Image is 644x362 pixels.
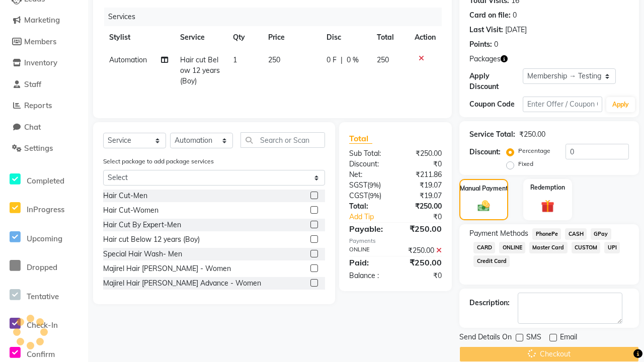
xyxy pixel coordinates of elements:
span: PhonePe [532,228,561,240]
input: Search or Scan [240,132,325,148]
div: ONLINE [342,245,395,256]
div: Hair cut Below 12 years (Boy) [103,234,200,245]
img: _cash.svg [474,199,494,213]
span: Dropped [27,262,57,272]
div: ₹250.00 [395,256,449,268]
label: Select package to add package services [103,157,214,166]
img: _gift.svg [537,198,558,214]
span: ONLINE [499,242,525,253]
span: CGST [349,191,368,200]
button: Apply [606,97,635,112]
div: ( ) [342,180,395,191]
div: Apply Discount [469,71,523,92]
div: Points: [469,39,492,50]
span: SGST [349,180,367,190]
div: Discount: [342,159,395,169]
div: Majirel Hair [PERSON_NAME] Advance - Women [103,278,261,289]
label: Manual Payment [460,184,508,193]
span: 250 [268,55,280,64]
span: Chat [24,122,41,132]
label: Fixed [518,159,533,168]
div: Services [104,8,449,26]
th: Qty [227,26,262,49]
input: Enter Offer / Coupon Code [523,97,602,112]
div: Hair Cut-Women [103,205,158,216]
th: Price [262,26,320,49]
div: ₹0 [405,212,449,222]
span: Email [560,332,577,344]
span: Inventory [24,58,57,67]
span: GPay [591,228,611,240]
span: Master Card [529,242,568,253]
span: Tentative [27,292,59,301]
span: 1 [233,55,237,64]
a: Inventory [3,57,86,69]
span: UPI [604,242,620,253]
a: Marketing [3,15,86,26]
div: ₹211.86 [395,169,449,180]
div: Paid: [342,256,395,268]
div: Total: [342,201,395,212]
span: Confirm [27,349,55,359]
div: ( ) [342,191,395,201]
div: Service Total: [469,129,515,140]
a: Members [3,36,86,48]
span: Marketing [24,15,60,25]
a: Reports [3,100,86,112]
div: Discount: [469,147,501,157]
span: CARD [473,242,495,253]
div: ₹250.00 [395,201,449,212]
div: ₹19.07 [395,180,449,191]
th: Total [371,26,409,49]
div: Payable: [342,223,395,235]
span: CUSTOM [572,242,601,253]
span: 0 F [327,55,337,65]
div: Special Hair Wash- Men [103,249,182,259]
div: Net: [342,169,395,180]
div: ₹250.00 [519,129,545,140]
span: Upcoming [27,234,62,243]
span: SMS [526,332,541,344]
span: Hair cut Below 12 years (Boy) [180,55,220,85]
a: Settings [3,143,86,154]
span: 0 % [347,55,359,65]
span: Automation [109,55,147,64]
div: 0 [494,39,498,50]
span: Settings [24,143,53,153]
span: 9% [370,192,379,200]
div: Description: [469,298,510,308]
label: Redemption [530,183,565,192]
span: Packages [469,54,501,64]
span: Send Details On [459,332,512,344]
div: Balance : [342,270,395,281]
th: Stylist [103,26,174,49]
span: Completed [27,176,64,186]
div: ₹0 [395,159,449,169]
div: Hair Cut By Expert-Men [103,220,181,230]
div: ₹0 [395,270,449,281]
div: Coupon Code [469,99,523,110]
div: Last Visit: [469,25,503,35]
span: 9% [369,181,379,189]
span: Staff [24,79,41,89]
th: Action [409,26,442,49]
span: Members [24,37,56,46]
span: Payment Methods [469,228,528,239]
div: ₹250.00 [395,148,449,159]
div: ₹250.00 [395,223,449,235]
span: Credit Card [473,255,510,267]
th: Disc [320,26,371,49]
th: Service [174,26,227,49]
span: Total [349,133,372,144]
div: [DATE] [505,25,527,35]
span: 250 [377,55,389,64]
span: CASH [565,228,587,240]
a: Staff [3,79,86,90]
div: 0 [513,10,517,21]
div: ₹19.07 [395,191,449,201]
span: | [341,55,343,65]
span: InProgress [27,205,64,214]
div: Hair Cut-Men [103,191,147,201]
div: Majirel Hair [PERSON_NAME] - Women [103,263,231,274]
label: Percentage [518,146,550,155]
